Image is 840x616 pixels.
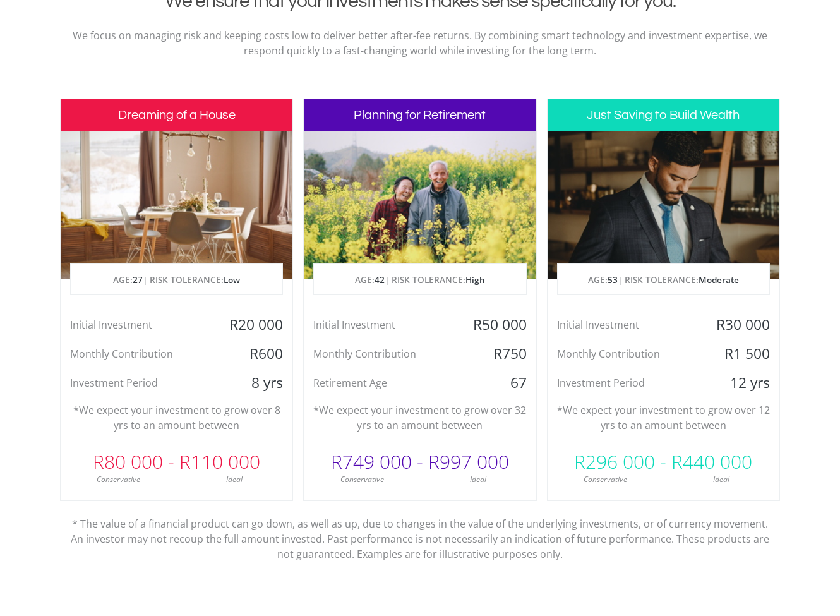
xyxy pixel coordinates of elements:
[61,99,292,131] h3: Dreaming of a House
[215,373,292,392] div: 8 yrs
[304,474,420,485] div: Conservative
[459,315,536,334] div: R50 000
[61,344,215,363] div: Monthly Contribution
[420,474,536,485] div: Ideal
[304,373,459,392] div: Retirement Age
[702,344,779,363] div: R1 500
[459,373,536,392] div: 67
[314,264,525,296] p: AGE: | RISK TOLERANCE:
[608,274,618,286] span: 53
[61,315,215,334] div: Initial Investment
[313,402,526,433] p: *We expect your investment to grow over 32 yrs to an amount between
[699,274,739,286] span: Moderate
[548,474,664,485] div: Conservative
[548,315,702,334] div: Initial Investment
[702,373,779,392] div: 12 yrs
[375,274,385,286] span: 42
[548,443,779,481] div: R296 000 - R440 000
[70,402,283,433] p: *We expect your investment to grow over 8 yrs to an amount between
[69,501,771,562] p: * The value of a financial product can go down, as well as up, due to changes in the value of the...
[558,264,769,296] p: AGE: | RISK TOLERANCE:
[61,474,177,485] div: Conservative
[215,344,292,363] div: R600
[702,315,779,334] div: R30 000
[548,344,702,363] div: Monthly Contribution
[71,264,282,296] p: AGE: | RISK TOLERANCE:
[304,344,459,363] div: Monthly Contribution
[224,274,240,286] span: Low
[61,373,215,392] div: Investment Period
[548,99,779,131] h3: Just Saving to Build Wealth
[69,28,771,58] p: We focus on managing risk and keeping costs low to deliver better after-fee returns. By combining...
[557,402,770,433] p: *We expect your investment to grow over 12 yrs to an amount between
[133,274,143,286] span: 27
[304,443,536,481] div: R749 000 - R997 000
[61,443,292,481] div: R80 000 - R110 000
[548,373,702,392] div: Investment Period
[663,474,779,485] div: Ideal
[459,344,536,363] div: R750
[465,274,485,286] span: High
[215,315,292,334] div: R20 000
[177,474,293,485] div: Ideal
[304,99,536,131] h3: Planning for Retirement
[304,315,459,334] div: Initial Investment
